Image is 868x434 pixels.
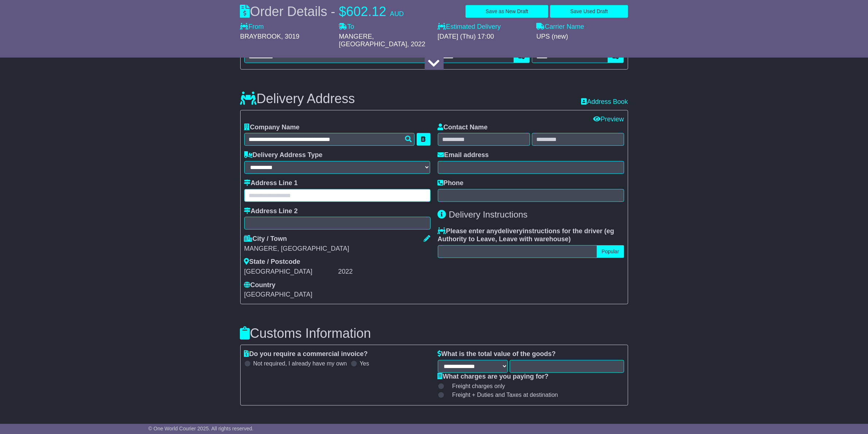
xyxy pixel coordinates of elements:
[244,291,312,298] span: [GEOGRAPHIC_DATA]
[438,179,464,187] label: Phone
[438,227,624,243] label: Please enter any instructions for the driver ( )
[339,33,407,48] span: MANGERE, [GEOGRAPHIC_DATA]
[438,350,556,358] label: What is the total value of the goods?
[537,33,628,41] div: UPS (new)
[438,124,488,132] label: Contact Name
[240,23,264,31] label: From
[339,4,346,19] span: $
[244,350,368,358] label: Do you require a commercial invoice?
[244,207,298,215] label: Address Line 2
[244,235,287,243] label: City / Town
[438,227,614,243] span: eg Authority to Leave, Leave with warehouse
[244,151,323,159] label: Delivery Address Type
[593,116,624,123] a: Preview
[244,268,336,276] div: [GEOGRAPHIC_DATA]
[244,124,300,132] label: Company Name
[438,33,529,41] div: [DATE] (Thu) 17:00
[281,33,299,40] span: , 3019
[390,10,404,17] span: AUD
[407,40,425,48] span: , 2022
[443,383,505,390] label: Freight charges only
[360,360,369,367] label: Yes
[346,4,386,19] span: 602.12
[550,5,628,18] button: Save Used Draft
[581,98,628,105] a: Address Book
[449,210,528,219] span: Delivery Instructions
[438,373,549,381] label: What charges are you paying for?
[253,360,347,367] label: Not required, I already have my own
[339,23,354,31] label: To
[240,326,628,341] h3: Customs Information
[597,245,624,258] button: Popular
[452,391,558,398] span: Freight + Duties and Taxes at destination
[537,23,584,31] label: Carrier Name
[240,91,355,106] h3: Delivery Address
[240,4,404,19] div: Order Details -
[438,23,529,31] label: Estimated Delivery
[338,268,431,276] div: 2022
[466,5,548,18] button: Save as New Draft
[244,258,300,266] label: State / Postcode
[240,33,281,40] span: BRAYBROOK
[438,151,489,159] label: Email address
[148,426,254,431] span: © One World Courier 2025. All rights reserved.
[244,281,276,289] label: Country
[498,227,523,235] span: delivery
[244,245,431,253] div: MANGERE, [GEOGRAPHIC_DATA]
[244,179,298,187] label: Address Line 1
